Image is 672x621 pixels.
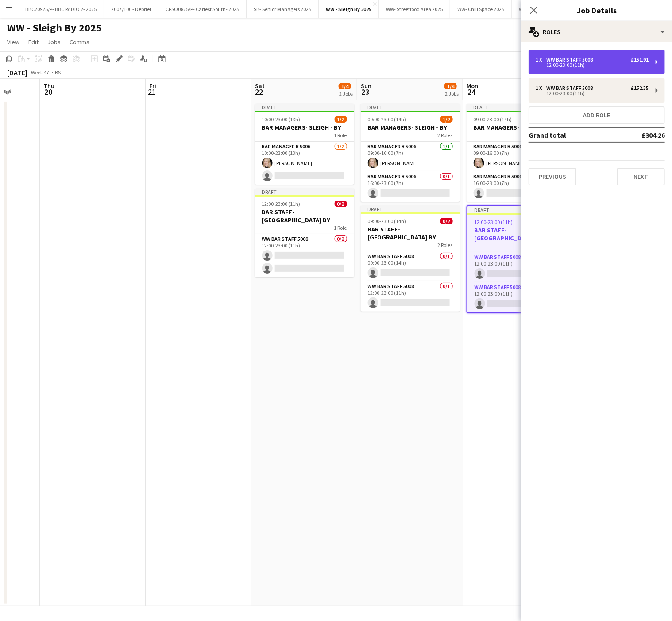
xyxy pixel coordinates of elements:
[361,251,460,282] app-card-role: WW Bar Staff 50080/109:00-23:00 (14h)
[467,104,566,111] div: Draft
[529,106,665,124] button: Add role
[467,205,566,313] app-job-card: Draft12:00-23:00 (11h)0/2BAR STAFF- [GEOGRAPHIC_DATA] BY2 RolesWW Bar Staff 50080/112:00-23:00 (1...
[450,0,512,18] button: WW- Chill Space 2025
[467,226,565,242] h3: BAR STAFF- [GEOGRAPHIC_DATA] BY
[361,225,460,241] h3: BAR STAFF- [GEOGRAPHIC_DATA] BY
[7,38,19,46] span: View
[536,91,649,96] div: 12:00-23:00 (11h)
[334,224,347,231] span: 1 Role
[467,104,566,202] app-job-card: Draft09:00-23:00 (14h)1/2BAR MANAGERS- SLEIGH - BY2 RolesBar Manager B 50061/109:00-16:00 (7h)[PE...
[255,104,354,111] div: Draft
[335,201,347,207] span: 0/2
[467,172,566,202] app-card-role: Bar Manager B 50060/116:00-23:00 (7h)
[247,0,319,18] button: SB- Senior Managers 2025
[158,0,247,18] button: CFSO0825/P- Carfest South- 2025
[529,168,576,185] button: Previous
[66,36,93,48] a: Comms
[368,116,406,123] span: 09:00-23:00 (14h)
[536,63,649,67] div: 12:00-23:00 (11h)
[7,68,27,77] div: [DATE]
[467,142,566,172] app-card-role: Bar Manager B 50061/109:00-16:00 (7h)[PERSON_NAME]
[467,123,566,131] h3: BAR MANAGERS- SLEIGH - BY
[255,142,354,185] app-card-role: Bar Manager B 50061/210:00-23:00 (13h)[PERSON_NAME]
[149,82,156,90] span: Fri
[529,128,612,142] td: Grand total
[42,87,54,97] span: 20
[631,57,649,63] div: £151.91
[70,38,89,46] span: Comms
[29,69,51,76] span: Week 47
[521,4,672,16] h3: Job Details
[361,142,460,172] app-card-role: Bar Manager B 50061/109:00-16:00 (7h)[PERSON_NAME]
[467,282,565,312] app-card-role: WW Bar Staff 50080/112:00-23:00 (11h)
[467,206,565,213] div: Draft
[474,116,512,123] span: 09:00-23:00 (14h)
[440,116,453,123] span: 1/2
[255,234,354,277] app-card-role: WW Bar Staff 50080/212:00-23:00 (11h)
[438,242,453,248] span: 2 Roles
[379,0,450,18] button: WW- Streetfood Area 2025
[546,57,596,63] div: WW Bar Staff 5008
[467,82,478,90] span: Mon
[512,0,598,18] button: WW- Santaland Food Court 2025
[521,21,672,42] div: Roles
[255,208,354,224] h3: BAR STAFF- [GEOGRAPHIC_DATA] BY
[467,252,565,282] app-card-role: WW Bar Staff 50080/112:00-23:00 (11h)
[536,57,546,63] div: 1 x
[335,116,347,123] span: 1/2
[445,90,459,97] div: 2 Jobs
[361,104,460,111] div: Draft
[44,36,64,48] a: Jobs
[104,0,158,18] button: 2007/100 - Debrief
[25,36,42,48] a: Edit
[631,85,649,91] div: £152.35
[617,168,665,185] button: Next
[255,104,354,185] app-job-card: Draft10:00-23:00 (13h)1/2BAR MANAGERS- SLEIGH - BY1 RoleBar Manager B 50061/210:00-23:00 (13h)[PE...
[334,132,347,139] span: 1 Role
[255,188,354,277] app-job-card: Draft12:00-23:00 (11h)0/2BAR STAFF- [GEOGRAPHIC_DATA] BY1 RoleWW Bar Staff 50080/212:00-23:00 (11h)
[339,83,351,89] span: 1/4
[536,85,546,91] div: 1 x
[444,83,457,89] span: 1/4
[612,128,665,142] td: £304.26
[262,201,301,207] span: 12:00-23:00 (11h)
[361,205,460,212] div: Draft
[361,205,460,312] app-job-card: Draft09:00-23:00 (14h)0/2BAR STAFF- [GEOGRAPHIC_DATA] BY2 RolesWW Bar Staff 50080/109:00-23:00 (1...
[465,87,478,97] span: 24
[368,218,406,224] span: 09:00-23:00 (14h)
[255,82,265,90] span: Sat
[28,38,39,46] span: Edit
[319,0,379,18] button: WW - Sleigh By 2025
[440,218,453,224] span: 0/2
[254,87,265,97] span: 22
[18,0,104,18] button: BBC20925/P- BBC RADIO 2- 2025
[55,69,64,76] div: BST
[4,36,23,48] a: View
[359,87,371,97] span: 23
[43,82,54,90] span: Thu
[255,188,354,195] div: Draft
[546,85,596,91] div: WW Bar Staff 5008
[339,90,353,97] div: 2 Jobs
[361,282,460,312] app-card-role: WW Bar Staff 50080/112:00-23:00 (11h)
[361,172,460,202] app-card-role: Bar Manager B 50060/116:00-23:00 (7h)
[361,104,460,202] app-job-card: Draft09:00-23:00 (14h)1/2BAR MANAGERS- SLEIGH - BY2 RolesBar Manager B 50061/109:00-16:00 (7h)[PE...
[255,123,354,131] h3: BAR MANAGERS- SLEIGH - BY
[438,132,453,139] span: 2 Roles
[361,123,460,131] h3: BAR MANAGERS- SLEIGH - BY
[475,219,513,225] span: 12:00-23:00 (11h)
[262,116,301,123] span: 10:00-23:00 (13h)
[148,87,156,97] span: 21
[7,21,102,35] h1: WW - Sleigh By 2025
[47,38,61,46] span: Jobs
[361,82,371,90] span: Sun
